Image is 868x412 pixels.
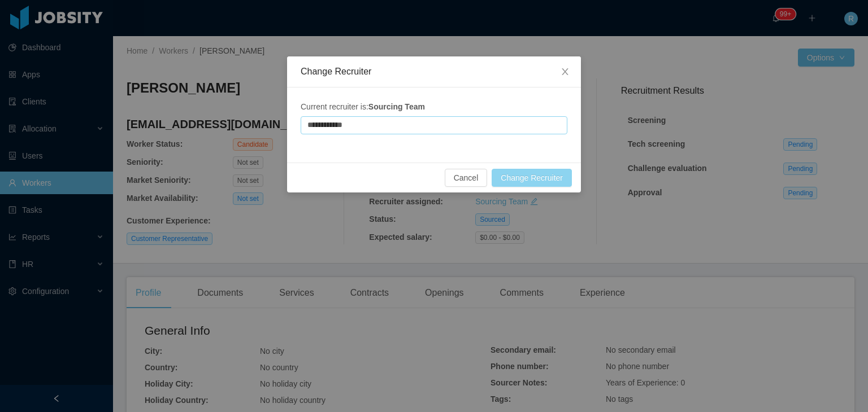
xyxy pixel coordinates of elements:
[561,67,570,76] i: icon: close
[445,169,488,187] button: Cancel
[301,102,425,111] span: Current recruiter is:
[554,121,561,128] i: icon: close-circle
[368,102,425,111] strong: Sourcing Team
[492,169,572,187] button: Change Recruiter
[301,65,567,78] div: Change Recruiter
[549,56,581,88] button: Close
